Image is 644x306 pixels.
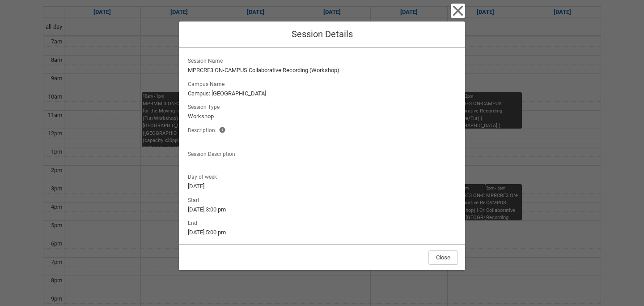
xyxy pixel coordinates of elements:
[188,217,201,227] span: End
[188,228,456,237] lightning-formatted-text: [DATE] 5:00 pm
[188,78,228,88] span: Campus Name
[451,4,465,18] button: Close
[188,194,203,204] span: Start
[188,112,456,121] lightning-formatted-text: Workshop
[188,241,246,250] span: Booking Facility Name
[188,205,456,214] lightning-formatted-text: [DATE] 3:00 pm
[188,55,226,65] span: Session Name
[188,89,456,98] lightning-formatted-text: Campus: [GEOGRAPHIC_DATA]
[188,101,223,111] span: Session Type
[188,125,219,134] span: Description
[188,182,456,191] lightning-formatted-text: [DATE]
[188,66,456,75] lightning-formatted-text: MPRCRE3 ON-CAMPUS Collaborative Recording (Workshop)
[188,171,220,181] span: Day of week
[292,29,353,39] span: Session Details
[188,148,239,158] span: Session Description
[428,250,458,265] button: Close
